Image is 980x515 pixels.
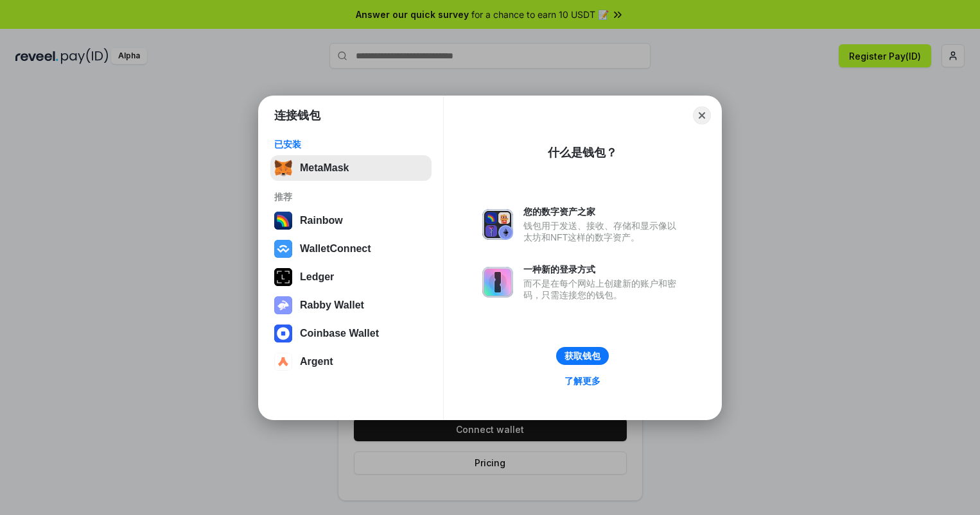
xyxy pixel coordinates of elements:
img: svg+xml,%3Csvg%20width%3D%2228%22%20height%3D%2228%22%20viewBox%3D%220%200%2028%2028%22%20fill%3D... [274,240,292,258]
img: svg+xml,%3Csvg%20xmlns%3D%22http%3A%2F%2Fwww.w3.org%2F2000%2Fsvg%22%20fill%3D%22none%22%20viewBox... [274,296,292,314]
h1: 连接钱包 [274,108,320,123]
div: Rainbow [300,215,343,226]
button: MetaMask [270,155,432,181]
img: svg+xml,%3Csvg%20fill%3D%22none%22%20height%3D%2233%22%20viewBox%3D%220%200%2035%2033%22%20width%... [274,159,292,177]
div: Ledger [300,271,334,283]
div: 而不是在每个网站上创建新的账户和密码，只需连接您的钱包。 [523,278,683,301]
button: Ledger [270,264,432,290]
button: WalletConnect [270,236,432,262]
div: WalletConnect [300,243,371,255]
a: 了解更多 [557,373,608,389]
img: svg+xml,%3Csvg%20xmlns%3D%22http%3A%2F%2Fwww.w3.org%2F2000%2Fsvg%22%20fill%3D%22none%22%20viewBox... [482,267,513,298]
div: 您的数字资产之家 [523,206,683,217]
img: svg+xml,%3Csvg%20width%3D%22120%22%20height%3D%22120%22%20viewBox%3D%220%200%20120%20120%22%20fil... [274,212,292,230]
div: Rabby Wallet [300,300,364,311]
div: 一种新的登录方式 [523,264,683,275]
div: 了解更多 [564,375,600,387]
img: svg+xml,%3Csvg%20width%3D%2228%22%20height%3D%2228%22%20viewBox%3D%220%200%2028%2028%22%20fill%3D... [274,353,292,371]
div: Coinbase Wallet [300,328,379,339]
div: 什么是钱包？ [548,145,617,160]
button: Rabby Wallet [270,292,432,318]
button: Coinbase Wallet [270,321,432,346]
div: 钱包用于发送、接收、存储和显示像以太坊和NFT这样的数字资产。 [523,220,683,243]
img: svg+xml,%3Csvg%20xmlns%3D%22http%3A%2F%2Fwww.w3.org%2F2000%2Fsvg%22%20width%3D%2228%22%20height%3... [274,268,292,286]
div: 已安装 [274,139,428,150]
div: Argent [300,356,333,367]
div: 获取钱包 [564,350,600,362]
button: Rainbow [270,208,432,233]
img: svg+xml,%3Csvg%20width%3D%2228%22%20height%3D%2228%22%20viewBox%3D%220%200%2028%2028%22%20fill%3D... [274,325,292,342]
div: 推荐 [274,191,428,203]
img: svg+xml,%3Csvg%20xmlns%3D%22http%3A%2F%2Fwww.w3.org%2F2000%2Fsvg%22%20fill%3D%22none%22%20viewBox... [482,209,513,240]
button: Close [693,106,711,124]
div: MetaMask [300,162,349,174]
button: Argent [270,349,432,375]
button: 获取钱包 [556,347,609,365]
